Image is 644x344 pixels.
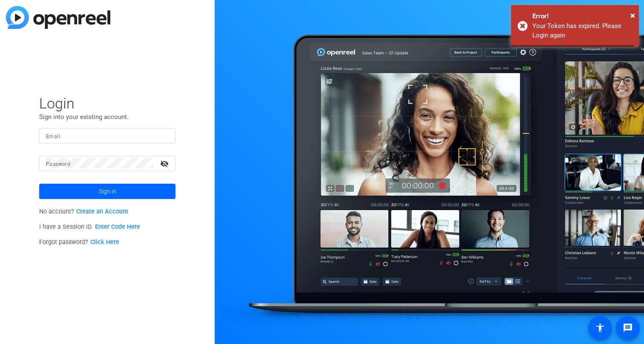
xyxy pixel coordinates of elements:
[76,208,128,215] a: Create an Account
[595,323,605,333] mat-icon: accessibility
[623,323,633,333] mat-icon: message
[39,184,175,199] button: Sign in
[6,6,110,29] img: blue-gradient.svg
[155,157,175,170] mat-icon: visibility_off
[90,239,119,246] a: Click Here
[39,239,119,246] span: Forgot password?
[46,134,60,139] mat-label: Email
[532,11,632,21] div: Error!
[95,223,140,230] a: Enter Code Here
[39,208,128,215] span: No account?
[39,223,140,230] span: I have a Session ID.
[630,10,635,20] span: ×
[39,94,175,112] span: Login
[46,131,169,141] input: Enter Email Address
[39,112,175,122] p: Sign into your existing account.
[630,9,635,22] button: Close
[99,181,116,202] span: Sign in
[532,21,632,40] div: Your Token has expired. Please Login again
[46,161,70,167] mat-label: Password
